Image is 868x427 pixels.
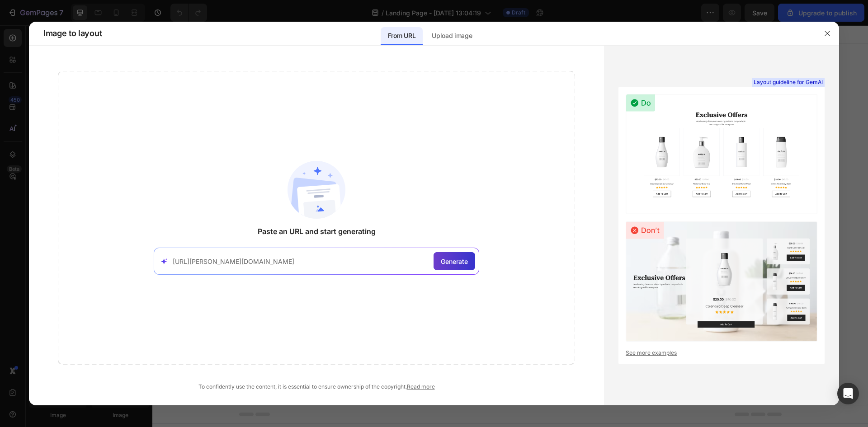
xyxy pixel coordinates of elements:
div: Start with Sections from sidebar [303,203,413,214]
span: Image to layout [43,28,102,39]
div: Open Intercom Messenger [837,383,859,404]
button: Add elements [360,221,424,239]
span: Paste an URL and start generating [258,226,376,237]
button: Add sections [292,221,354,239]
div: Start with Generating from URL or image [297,272,419,279]
div: To confidently use the content, it is essential to ensure ownership of the copyright. [58,383,575,391]
input: Paste your link here [173,257,430,266]
p: From URL [388,30,415,41]
p: Upload image [432,30,472,41]
a: See more examples [626,349,817,357]
a: Read more [407,383,435,390]
span: Layout guideline for GemAI [754,78,823,86]
span: Generate [441,257,468,266]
